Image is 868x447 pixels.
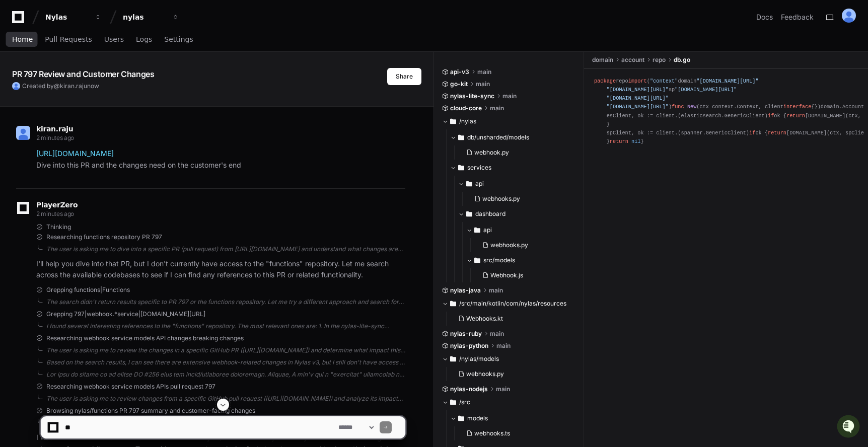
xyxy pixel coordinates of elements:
[46,346,405,354] div: The user is asking me to review the changes in a specific GitHub PR ([URL][DOMAIN_NAME]) and dete...
[46,245,405,253] div: The user is asking me to dive into a specific PR (pull request) from [URL][DOMAIN_NAME] and under...
[22,82,99,90] span: Created by
[41,8,106,26] button: Nylas
[466,252,576,268] button: src/models
[496,385,510,393] span: main
[842,9,856,23] img: ALV-UjXdkCaxG7Ha6Z-zDHMTEPqXMlNFMnpHuOo2CVUViR2iaDDte_9HYgjrRZ0zHLyLySWwoP3Esd7mb4Ah-olhw-DLkFEvG...
[123,12,166,22] div: nylas
[10,40,183,56] div: Welcome
[467,133,529,141] span: db/unsharded/models
[450,92,494,100] span: nylas-lite-sync
[674,56,690,64] span: db.go
[474,224,480,236] svg: Directory
[100,106,122,113] span: Pylon
[478,268,570,282] button: Webhook.js
[466,222,576,238] button: api
[696,104,820,110] span: (ctx context.Context, client {})
[450,385,488,393] span: nylas-nodejs
[104,28,124,51] a: Users
[450,160,576,176] button: services
[34,85,127,93] div: We're available if you need us!
[466,208,472,220] svg: Directory
[768,130,786,136] span: return
[594,77,858,146] div: repo ( domain sp ) domain.AccountRP { esClient, ok := client.(elasticsearch.GenericClient) ok { [...
[450,129,576,145] button: db/unsharded/models
[36,210,74,217] span: 2 minutes ago
[450,104,482,112] span: cloud-core
[478,238,570,252] button: webhooks.py
[119,8,183,26] button: nylas
[36,258,405,281] p: I'll help you dive into that PR, but I don't currently have access to the "functions" repository....
[36,202,78,208] span: PlayerZero
[136,36,152,42] span: Logs
[474,148,509,157] span: webhook.py
[10,75,28,93] img: 1756235613930-3d25f9e4-fa56-45dd-b3ad-e072dfbd1548
[768,113,774,119] span: if
[46,334,244,342] span: Researching webhook service models API changes breaking changes
[476,80,490,88] span: main
[71,105,122,113] a: Powered byPylon
[653,56,666,64] span: repo
[450,353,456,365] svg: Directory
[450,396,456,408] svg: Directory
[470,192,570,206] button: webhooks.py
[489,286,503,294] span: main
[490,271,523,279] span: Webhook.js
[783,104,811,110] span: interface
[466,178,472,190] svg: Directory
[459,117,476,125] span: /nylas
[87,82,99,90] span: now
[459,398,470,406] span: /src
[475,210,505,218] span: dashboard
[482,195,520,203] span: webhooks.py
[675,87,737,93] span: "[DOMAIN_NAME][URL]"
[621,56,644,64] span: account
[594,78,616,84] span: package
[387,68,421,85] button: Share
[672,104,684,110] span: func
[650,78,678,84] span: "context"
[46,233,162,241] span: Researching functions repository PR 797
[836,414,863,441] iframe: Open customer support
[46,358,405,366] div: Based on the search results, I can see there are extensive webhook-related changes in Nylas v3, b...
[475,180,484,188] span: api
[12,69,154,79] app-text-character-animate: PR 797 Review and Customer Changes
[502,92,517,100] span: main
[477,68,491,76] span: main
[12,36,33,42] span: Home
[786,113,805,119] span: return
[781,12,814,22] button: Feedback
[46,310,205,318] span: Grepping 797|webhook.*service|[DOMAIN_NAME][URL]
[442,113,576,129] button: /nylas
[104,36,124,42] span: Users
[631,138,640,144] span: nil
[34,75,165,85] div: Start new chat
[171,78,183,90] button: Start new chat
[450,115,456,127] svg: Directory
[12,82,20,90] img: ALV-UjXdkCaxG7Ha6Z-zDHMTEPqXMlNFMnpHuOo2CVUViR2iaDDte_9HYgjrRZ0zHLyLySWwoP3Esd7mb4Ah-olhw-DLkFEvG...
[467,164,491,172] span: services
[483,256,515,264] span: src/models
[45,36,92,42] span: Pull Requests
[442,394,576,410] button: /src
[756,12,773,22] a: Docs
[450,297,456,310] svg: Directory
[459,355,499,363] span: /nylas/models
[46,395,405,403] div: The user is asking me to review changes from a specific GitHub pull request ([URL][DOMAIN_NAME]) ...
[450,330,482,338] span: nylas-ruby
[459,300,566,308] span: /src/main/kotlin/com/nylas/resources
[490,330,504,338] span: main
[442,295,576,312] button: /src/main/kotlin/com/nylas/resources
[490,104,504,112] span: main
[458,162,464,174] svg: Directory
[12,28,33,51] a: Home
[628,78,647,84] span: import
[450,342,488,350] span: nylas-python
[164,28,193,51] a: Settings
[36,148,405,171] p: Dive into this PR and the changes need on the customer's end
[10,10,30,30] img: PlayerZero
[466,315,503,323] span: Webhooks.kt
[36,149,114,158] a: [URL][DOMAIN_NAME]
[46,322,405,330] div: I found several interesting references to the "functions" repository. The most relevant ones are:...
[45,12,89,22] div: Nylas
